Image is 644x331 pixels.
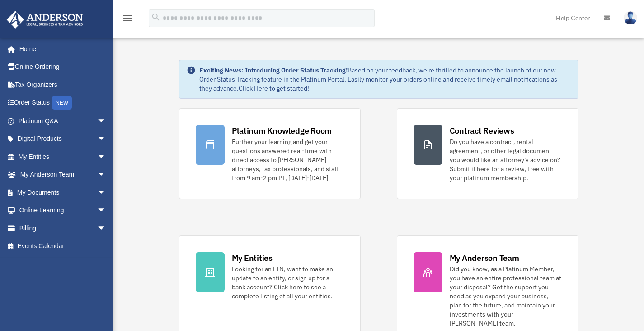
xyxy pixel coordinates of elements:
[97,112,115,130] span: arrow_drop_down
[6,130,120,148] a: Digital Productsarrow_drop_down
[97,130,115,149] span: arrow_drop_down
[6,58,120,76] a: Online Ordering
[6,94,120,112] a: Order StatusNEW
[232,125,332,136] div: Platinum Knowledge Room
[179,108,361,199] a: Platinum Knowledge Room Further your learning and get your questions answered real-time with dire...
[6,183,120,201] a: My Documentsarrow_drop_down
[151,12,161,22] i: search
[6,76,120,94] a: Tax Organizers
[6,40,115,58] a: Home
[97,148,115,166] span: arrow_drop_down
[624,11,637,24] img: User Pic
[450,125,514,136] div: Contract Reviews
[6,148,120,166] a: My Entitiesarrow_drop_down
[97,219,115,238] span: arrow_drop_down
[122,16,133,24] a: menu
[4,11,86,29] img: Anderson Advisors Platinum Portal
[232,264,344,301] div: Looking for an EIN, want to make an update to an entity, or sign up for a bank account? Click her...
[97,201,115,220] span: arrow_drop_down
[450,137,562,182] div: Do you have a contract, rental agreement, or other legal document you would like an attorney's ad...
[52,96,72,110] div: NEW
[232,137,344,182] div: Further your learning and get your questions answered real-time with direct access to [PERSON_NAM...
[97,166,115,184] span: arrow_drop_down
[450,264,562,328] div: Did you know, as a Platinum Member, you have an entire professional team at your disposal? Get th...
[6,166,120,184] a: My Anderson Teamarrow_drop_down
[239,84,309,92] a: Click Here to get started!
[6,112,120,130] a: Platinum Q&Aarrow_drop_down
[6,201,120,220] a: Online Learningarrow_drop_down
[232,252,273,264] div: My Entities
[397,108,578,199] a: Contract Reviews Do you have a contract, rental agreement, or other legal document you would like...
[6,237,120,255] a: Events Calendar
[199,66,571,93] div: Based on your feedback, we're thrilled to announce the launch of our new Order Status Tracking fe...
[450,252,519,264] div: My Anderson Team
[122,13,133,24] i: menu
[97,183,115,202] span: arrow_drop_down
[6,219,120,237] a: Billingarrow_drop_down
[199,66,348,74] strong: Exciting News: Introducing Order Status Tracking!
